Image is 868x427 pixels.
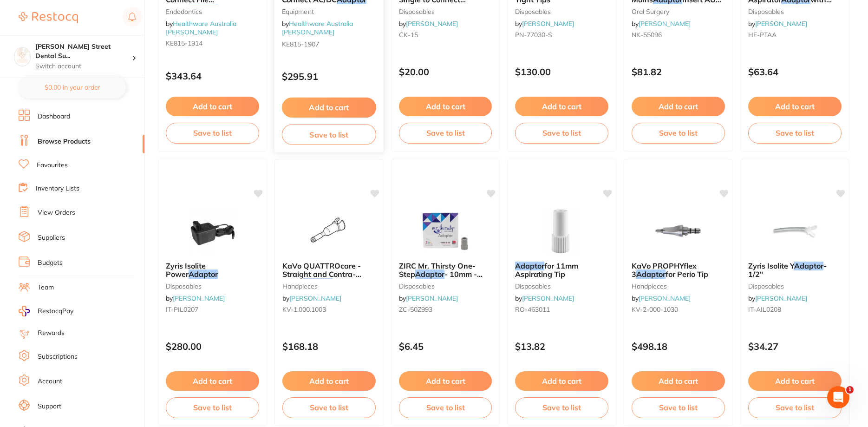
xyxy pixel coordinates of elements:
[748,97,842,116] button: Add to cart
[166,294,225,302] span: by
[748,123,842,143] button: Save to list
[282,294,341,302] span: by
[36,184,79,193] a: Inventory Lists
[748,20,807,28] span: by
[515,261,544,270] em: Adaptor
[166,341,259,352] p: $280.00
[166,97,259,116] button: Add to cart
[166,123,259,143] button: Save to list
[748,261,794,270] span: Zyris Isolite Y
[19,306,30,316] img: RestocqPay
[415,208,476,254] img: ZIRC Mr. Thirsty One-Step Adaptor - 10mm - Autoclavable, 1-Pack
[282,397,376,418] button: Save to list
[748,66,842,77] p: $63.64
[748,262,842,279] b: Zyris Isolite Y Adaptor - 1/2"
[755,20,807,28] a: [PERSON_NAME]
[38,328,65,338] a: Rewards
[282,341,376,352] p: $168.18
[282,20,353,37] span: by
[399,282,492,290] small: disposables
[748,397,842,418] button: Save to list
[632,294,691,302] span: by
[399,123,492,143] button: Save to list
[282,261,361,288] span: KaVo QUATTROcare - Straight and Contra-Angle
[166,39,202,47] span: KE815-1914
[299,208,359,254] img: KaVo QUATTROcare - Straight and Contra-Angle Adaptor - Sirona
[38,307,73,316] span: RestocqPay
[38,112,70,121] a: Dashboard
[632,305,678,314] span: KV-2-000-1030
[38,208,75,217] a: View Orders
[632,20,691,28] span: by
[406,20,458,28] a: [PERSON_NAME]
[748,294,807,302] span: by
[14,47,30,63] img: Dawson Street Dental Surgery
[173,294,225,302] a: [PERSON_NAME]
[846,386,854,394] span: 1
[166,262,259,279] b: Zyris Isolite Power Adaptor
[282,98,376,118] button: Add to cart
[515,262,608,279] b: Adaptor for 11mm Aspirating Tip
[38,352,78,361] a: Subscriptions
[515,123,608,143] button: Save to list
[399,305,432,314] span: ZC-50Z993
[639,20,691,28] a: [PERSON_NAME]
[37,161,68,170] a: Favourites
[399,31,418,39] span: CK-15
[282,39,319,48] span: KE815-1907
[303,278,333,288] em: Adaptor
[632,261,697,279] span: KaVo PROPHYflex 3
[632,97,725,116] button: Add to cart
[38,258,63,268] a: Budgets
[632,66,725,77] p: $81.82
[748,282,842,290] small: disposables
[399,294,458,302] span: by
[415,269,444,279] em: Adaptor
[399,371,492,391] button: Add to cart
[515,282,608,290] small: disposables
[282,20,353,37] a: Healthware Australia [PERSON_NAME]
[399,97,492,116] button: Add to cart
[19,76,126,99] button: $0.00 in your order
[399,20,458,28] span: by
[522,20,574,28] a: [PERSON_NAME]
[333,278,360,288] span: - Sirona
[636,269,666,279] em: Adaptor
[632,371,725,391] button: Add to cart
[282,71,376,82] p: $295.91
[765,208,825,254] img: Zyris Isolite Y Adaptor - 1/2"
[282,305,326,314] span: KV-1.000.1003
[166,282,259,290] small: disposables
[748,341,842,352] p: $34.27
[515,20,574,28] span: by
[639,294,691,302] a: [PERSON_NAME]
[632,262,725,279] b: KaVo PROPHYflex 3 Adaptor for Perio Tip
[282,282,376,290] small: handpieces
[282,371,376,391] button: Add to cart
[399,397,492,418] button: Save to list
[748,31,777,39] span: HF-PTAA
[35,42,132,60] h4: Dawson Street Dental Surgery
[755,294,807,302] a: [PERSON_NAME]
[748,8,842,15] small: disposables
[399,66,492,77] p: $20.00
[515,341,608,352] p: $13.82
[182,208,242,254] img: Zyris Isolite Power Adaptor
[515,97,608,116] button: Add to cart
[399,8,492,15] small: disposables
[632,31,662,39] span: NK-55096
[515,31,552,39] span: PN-77030-S
[399,341,492,352] p: $6.45
[38,377,62,386] a: Account
[632,123,725,143] button: Save to list
[748,261,827,279] span: - 1/2"
[38,137,91,146] a: Browse Products
[515,66,608,77] p: $130.00
[515,294,574,302] span: by
[282,262,376,279] b: KaVo QUATTROcare - Straight and Contra-Angle Adaptor - Sirona
[35,62,132,71] p: Switch account
[515,8,608,15] small: disposables
[399,269,483,287] span: - 10mm - Autoclavable, 1-Pack
[666,269,708,279] span: for Perio Tip
[38,283,54,292] a: Team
